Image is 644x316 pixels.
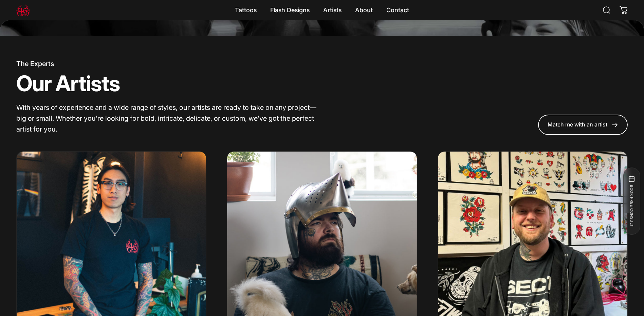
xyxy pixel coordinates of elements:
[316,3,348,17] summary: Artists
[538,115,628,135] a: Match me with an artist
[623,167,640,235] button: BOOK FREE CONSULT
[228,3,416,17] nav: Primary
[348,3,380,17] summary: About
[16,60,320,67] p: The Experts
[16,102,320,135] p: With years of experience and a wide range of styles, our artists are ready to take on any project...
[55,73,119,94] animate-element: Artists
[16,73,51,94] animate-element: Our
[228,3,263,17] summary: Tattoos
[616,3,631,18] a: 0 items
[263,3,316,17] summary: Flash Designs
[380,3,416,17] a: Contact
